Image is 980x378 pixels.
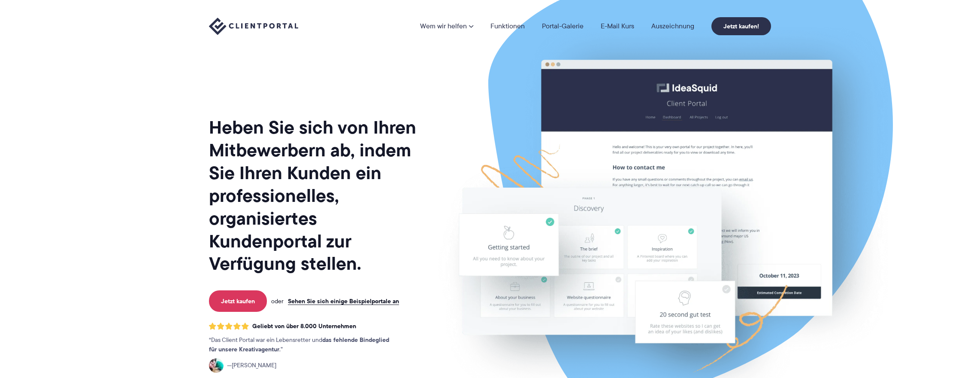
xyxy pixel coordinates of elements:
[711,17,771,35] a: Jetzt kaufen!
[288,297,399,305] a: Sehen Sie sich einige Beispielportale an
[252,323,356,330] span: Geliebt von über 8.000 Unternehmen
[271,297,284,305] span: oder
[601,23,634,30] a: E-Mail Kurs
[420,23,473,30] a: Wem wir helfen
[651,23,694,30] a: Auszeichnung
[490,23,525,30] a: Funktionen
[227,361,276,370] span: [PERSON_NAME]
[209,335,389,354] strong: das fehlende Bindeglied für unsere Kreativagentur
[209,290,267,312] a: Jetzt kaufen
[542,23,584,30] a: Portal-Galerie
[209,116,434,275] h1: Heben Sie sich von Ihren Mitbewerbern ab, indem Sie Ihren Kunden ein professionelles, organisiert...
[209,335,389,354] p: Das Client Portal war ein Lebensretter und .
